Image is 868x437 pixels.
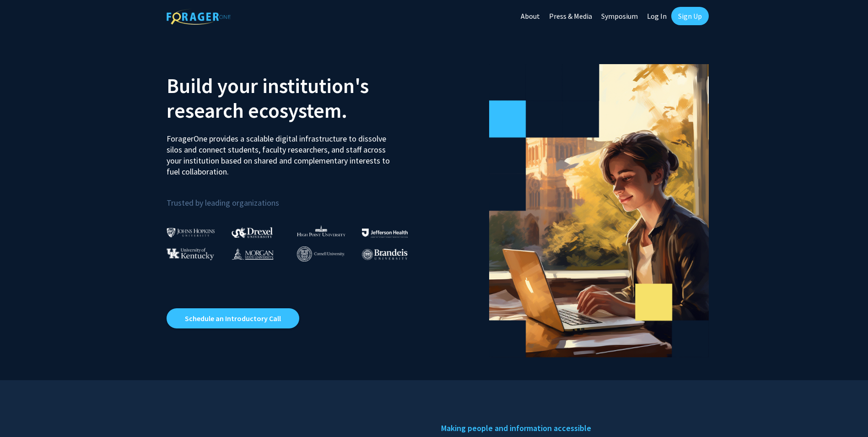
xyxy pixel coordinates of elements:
img: Brandeis University [362,249,408,260]
p: ForagerOne provides a scalable digital infrastructure to dissolve silos and connect students, fac... [167,126,396,177]
img: High Point University [297,225,345,236]
h2: Build your institution's research ecosystem. [167,73,427,123]
a: Opens in a new tab [167,308,299,328]
iframe: Chat [7,396,39,430]
img: Cornell University [297,246,345,262]
img: ForagerOne Logo [167,9,231,25]
img: Johns Hopkins University [167,228,215,237]
img: University of Kentucky [167,248,214,260]
img: Drexel University [232,227,273,238]
img: Morgan State University [232,248,274,260]
h5: Making people and information accessible [441,421,702,435]
p: Trusted by leading organizations [167,185,427,210]
a: Sign Up [671,7,709,25]
img: Thomas Jefferson University [362,229,408,237]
